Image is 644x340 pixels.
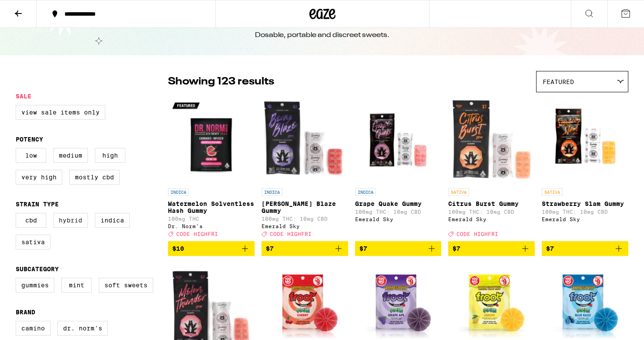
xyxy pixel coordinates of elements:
[16,148,46,163] label: Low
[355,209,442,215] p: 100mg THC: 10mg CBD
[172,245,184,252] span: $10
[262,216,348,222] p: 100mg THC: 10mg CBD
[542,97,628,184] img: Emerald Sky - Strawberry Slam Gummy
[448,97,535,184] img: Emerald Sky - Citrus Burst Gummy
[255,30,389,40] div: Dosable, portable and discreet sweets.
[543,78,574,85] span: Featured
[16,170,62,185] label: Very High
[99,278,153,293] label: Soft Sweets
[176,231,218,237] span: CODE HIGHFRI
[168,74,274,89] p: Showing 123 results
[262,188,282,196] p: INDICA
[16,201,59,208] legend: Strain Type
[542,209,628,215] p: 100mg THC: 10mg CBD
[57,321,108,336] label: Dr. Norm's
[448,188,469,196] p: SATIVA
[355,216,442,222] div: Emerald Sky
[16,321,50,336] label: Camino
[16,266,59,273] legend: Subcategory
[16,309,35,316] legend: Brand
[542,188,563,196] p: SATIVA
[266,245,274,252] span: $7
[542,200,628,207] p: Strawberry Slam Gummy
[355,97,442,184] img: Emerald Sky - Grape Quake Gummy
[448,216,535,222] div: Emerald Sky
[262,223,348,229] div: Emerald Sky
[262,97,348,241] a: Open page for Berry Blaze Gummy from Emerald Sky
[542,97,628,241] a: Open page for Strawberry Slam Gummy from Emerald Sky
[355,200,442,207] p: Grape Quake Gummy
[61,278,92,293] label: Mint
[355,188,376,196] p: INDICA
[546,245,554,252] span: $7
[456,231,498,237] span: CODE HIGHFRI
[270,231,312,237] span: CODE HIGHFRI
[453,245,460,252] span: $7
[542,241,628,256] button: Add to bag
[355,241,442,256] button: Add to bag
[95,213,130,228] label: Indica
[168,188,189,196] p: INDICA
[53,213,88,228] label: Hybrid
[448,241,535,256] button: Add to bag
[355,97,442,241] a: Open page for Grape Quake Gummy from Emerald Sky
[359,245,367,252] span: $7
[168,241,255,256] button: Add to bag
[16,213,46,228] label: CBD
[448,200,535,207] p: Citrus Burst Gummy
[95,148,125,163] label: High
[16,278,54,293] label: Gummies
[16,235,50,249] label: Sativa
[262,200,348,214] p: [PERSON_NAME] Blaze Gummy
[69,170,120,185] label: Mostly CBD
[448,209,535,215] p: 100mg THC: 10mg CBD
[16,136,43,143] legend: Potency
[542,216,628,222] div: Emerald Sky
[53,148,88,163] label: Medium
[16,105,105,120] label: View Sale Items Only
[168,223,255,229] div: Dr. Norm's
[16,93,31,100] legend: Sale
[5,6,63,13] span: Hi. Need any help?
[262,97,348,184] img: Emerald Sky - Berry Blaze Gummy
[448,97,535,241] a: Open page for Citrus Burst Gummy from Emerald Sky
[168,97,255,241] a: Open page for Watermelon Solventless Hash Gummy from Dr. Norm's
[168,200,255,214] p: Watermelon Solventless Hash Gummy
[168,216,255,222] p: 100mg THC
[262,241,348,256] button: Add to bag
[168,97,255,184] img: Dr. Norm's - Watermelon Solventless Hash Gummy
